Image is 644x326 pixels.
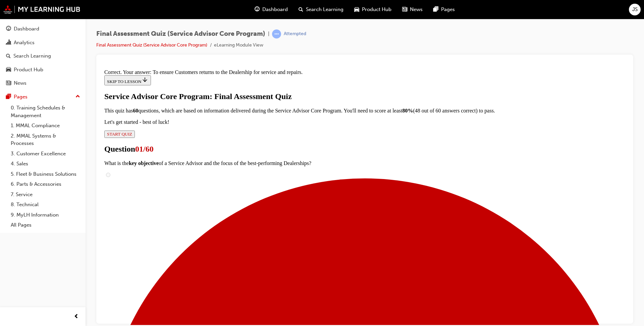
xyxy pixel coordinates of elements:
[3,3,524,9] div: Correct. Your answer: To ensure Customers returns to the Dealership for service and repairs.
[3,94,524,100] p: What is the of a Service Advisor and the focus of the best-performing Dealerships?
[14,39,35,47] div: Analytics
[410,6,423,13] span: News
[428,3,460,16] a: pages-iconPages
[3,64,83,76] a: Product Hub
[8,169,83,179] a: 5. Fleet & Business Solutions
[3,91,83,103] button: Pages
[301,41,311,47] strong: 80%
[5,65,31,70] span: START QUIZ
[3,78,34,87] span: Question
[14,93,28,101] div: Pages
[272,29,281,38] span: learningRecordVerb_ATTEMPT-icon
[299,5,303,14] span: search-icon
[8,159,83,169] a: 4. Sales
[3,21,83,91] button: DashboardAnalyticsSearch LearningProduct HubNews
[13,52,51,60] div: Search Learning
[349,3,397,16] a: car-iconProduct Hub
[6,67,11,73] span: car-icon
[34,78,52,87] span: 01/60
[5,12,47,17] span: SKIP TO LESSON
[8,103,83,120] a: 0. Training Schedules & Management
[6,94,11,100] span: pages-icon
[96,42,207,48] a: Final Assessment Quiz (Service Advisor Core Program)
[8,120,83,131] a: 1. MMAL Compliance
[8,220,83,230] a: All Pages
[362,6,391,13] span: Product Hub
[31,41,37,47] strong: 60
[14,66,43,74] div: Product Hub
[14,25,39,33] div: Dashboard
[629,4,641,15] button: JS
[354,5,359,14] span: car-icon
[8,210,83,220] a: 9. MyLH Information
[3,77,83,89] a: News
[3,5,80,14] img: mmal
[255,5,260,14] span: guage-icon
[214,42,263,49] li: eLearning Module View
[8,189,83,200] a: 7. Service
[293,3,349,16] a: search-iconSearch Learning
[3,9,49,19] button: SKIP TO LESSON
[632,6,638,13] span: JS
[3,25,524,34] div: Service Advisor Core Program: Final Assessment Quiz
[27,94,57,99] strong: key objective
[6,40,11,46] span: chart-icon
[306,6,343,13] span: Search Learning
[249,3,293,16] a: guage-iconDashboard
[6,80,11,86] span: news-icon
[6,53,11,59] span: search-icon
[3,23,83,35] a: Dashboard
[3,78,524,87] h1: Question 1 of 60
[75,92,80,101] span: up-icon
[262,6,288,13] span: Dashboard
[8,149,83,159] a: 3. Customer Excellence
[6,26,11,32] span: guage-icon
[397,3,428,16] a: news-iconNews
[268,30,269,38] span: |
[3,53,524,59] p: Let's get started - best of luck!
[284,31,306,37] div: Attempted
[8,199,83,210] a: 8. Technical
[402,5,407,14] span: news-icon
[96,30,265,38] span: Final Assessment Quiz (Service Advisor Core Program)
[3,41,524,47] p: This quiz has questions, which are based on information delivered during the Service Advisor Core...
[8,179,83,189] a: 6. Parts & Accessories
[3,50,83,62] a: Search Learning
[8,131,83,149] a: 2. MMAL Systems & Processes
[433,5,438,14] span: pages-icon
[74,313,79,321] span: prev-icon
[441,6,455,13] span: Pages
[14,79,26,87] div: News
[3,36,83,49] a: Analytics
